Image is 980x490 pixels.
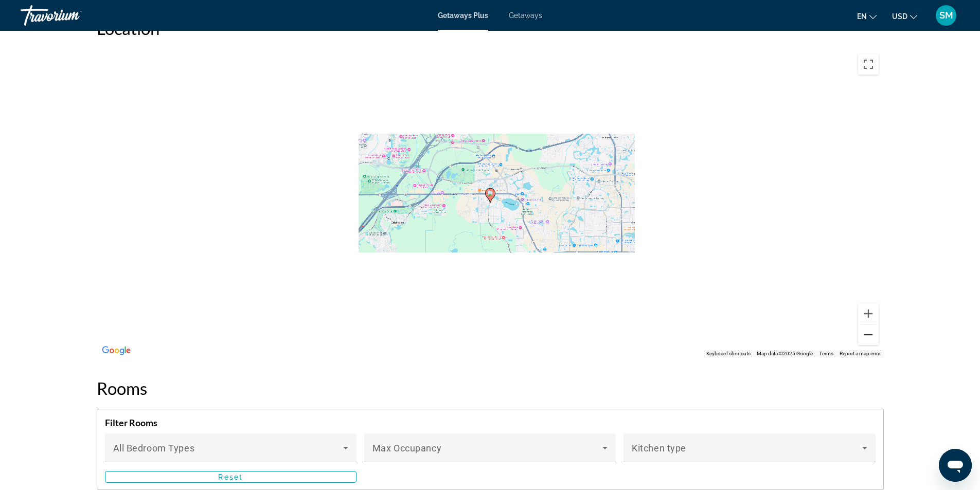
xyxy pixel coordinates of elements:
[99,344,133,357] img: Google
[857,9,877,24] button: Change language
[939,449,972,482] iframe: Button to launch messaging window
[892,12,907,21] span: USD
[939,10,953,21] span: SM
[892,9,917,24] button: Change currency
[438,11,488,20] a: Getaways Plus
[113,443,195,453] span: All Bedroom Types
[858,303,879,324] button: Zoom in
[840,351,881,356] a: Report a map error
[21,2,123,29] a: Travorium
[105,471,357,483] button: Reset
[97,378,884,398] h2: Rooms
[933,5,959,26] button: User Menu
[857,12,867,21] span: en
[819,351,833,356] a: Terms (opens in new tab)
[858,324,879,345] button: Zoom out
[99,344,133,357] a: Open this area in Google Maps (opens a new window)
[757,351,813,356] span: Map data ©2025 Google
[632,443,686,453] span: Kitchen type
[372,443,441,453] span: Max Occupancy
[509,11,542,20] a: Getaways
[706,350,751,357] button: Keyboard shortcuts
[858,54,879,75] button: Toggle fullscreen view
[105,417,876,428] h4: Filter Rooms
[218,473,243,481] span: Reset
